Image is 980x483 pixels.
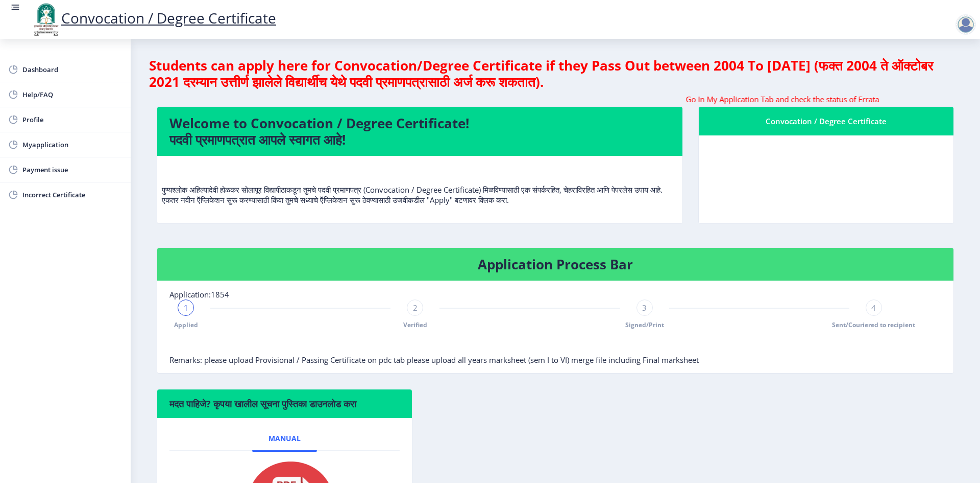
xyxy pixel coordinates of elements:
h4: Welcome to Convocation / Degree Certificate! पदवी प्रमाणपत्रात आपले स्वागत आहे! [169,115,670,148]
span: Profile [22,113,122,126]
span: Sent/Couriered to recipient [832,320,915,329]
p: पुण्यश्लोक अहिल्यादेवी होळकर सोलापूर विद्यापीठाकडून तुमचे पदवी प्रमाणपत्र (Convocation / Degree C... [162,164,678,205]
span: Dashboard [22,63,122,76]
span: Manual [268,434,301,443]
span: Application:1854 [169,289,229,300]
a: Convocation / Degree Certificate [31,8,276,28]
span: 2 [413,303,418,313]
span: Remarks: please upload Provisional / Passing Certificate on pdc tab please upload all years marks... [169,355,699,365]
h6: मदत पाहिजे? कृपया खालील सूचना पुस्तिका डाउनलोड करा [169,398,400,410]
img: logo [31,2,61,37]
marquee: Go In My Application Tab and check the status of Errata [157,94,954,104]
h4: Application Process Bar [169,256,941,272]
span: Payment issue [22,164,122,176]
span: Verified [403,320,427,329]
div: Convocation / Degree Certificate [711,115,941,127]
a: Manual [252,426,317,451]
span: Signed/Print [625,320,664,329]
span: Help/FAQ [22,88,122,101]
span: 3 [642,303,647,313]
span: 1 [184,303,188,313]
h4: Students can apply here for Convocation/Degree Certificate if they Pass Out between 2004 To [DATE... [149,57,962,90]
span: 4 [871,303,876,313]
span: Incorrect Certificate [22,189,122,201]
span: Myapplication [22,139,122,151]
span: Applied [174,320,198,329]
